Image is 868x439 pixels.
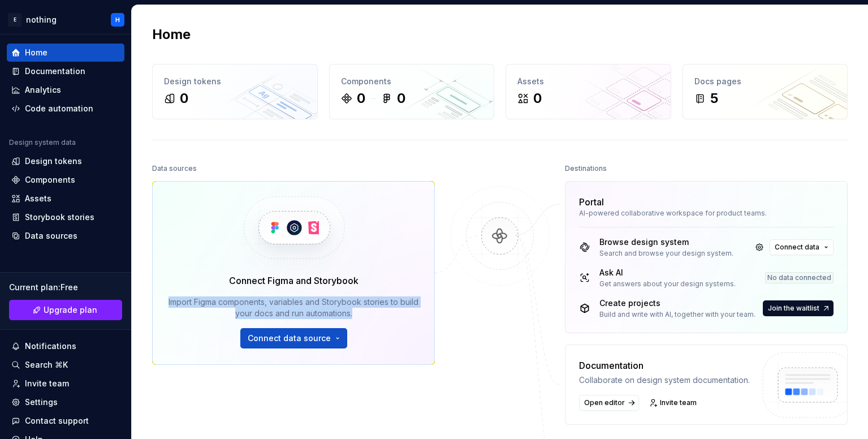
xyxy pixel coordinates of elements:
[329,64,495,119] a: Components00
[765,272,834,283] div: No data connected
[770,239,834,255] button: Connect data
[7,208,124,226] a: Storybook stories
[7,337,124,355] button: Notifications
[768,304,819,313] span: Join the waitlist
[25,174,75,186] div: Components
[152,25,191,44] h2: Home
[9,138,76,147] div: Design system data
[506,64,671,119] a: Assets0
[599,298,755,309] div: Create projects
[240,328,347,348] button: Connect data source
[7,375,124,393] a: Invite team
[660,398,697,407] span: Invite team
[180,89,188,107] div: 0
[25,103,93,114] div: Code automation
[694,76,836,87] div: Docs pages
[9,300,122,320] button: Upgrade plan
[25,378,69,389] div: Invite team
[7,81,124,99] a: Analytics
[357,89,365,107] div: 0
[7,171,124,189] a: Components
[152,64,318,119] a: Design tokens0
[7,412,124,430] button: Contact support
[775,243,819,252] span: Connect data
[710,89,718,107] div: 5
[7,356,124,374] button: Search ⌘K
[248,333,331,344] span: Connect data source
[115,15,120,24] div: H
[164,76,306,87] div: Design tokens
[169,296,418,319] div: Import Figma components, variables and Storybook stories to build your docs and run automations.
[7,152,124,170] a: Design tokens
[9,282,122,293] div: Current plan : Free
[579,195,604,209] div: Portal
[152,161,197,177] div: Data sources
[763,300,834,316] button: Join the waitlist
[25,230,77,242] div: Data sources
[25,359,68,371] div: Search ⌘K
[7,227,124,245] a: Data sources
[25,47,47,58] div: Home
[533,89,542,107] div: 0
[7,100,124,118] a: Code automation
[8,13,21,27] div: E
[579,209,834,218] div: AI-powered collaborative workspace for product teams.
[599,249,733,258] div: Search and browse your design system.
[565,161,607,177] div: Destinations
[599,236,733,248] div: Browse design system
[599,279,736,289] div: Get answers about your design systems.
[25,84,61,96] div: Analytics
[579,359,750,372] div: Documentation
[599,310,755,319] div: Build and write with AI, together with your team.
[25,156,82,167] div: Design tokens
[683,64,848,119] a: Docs pages5
[44,304,97,316] span: Upgrade plan
[7,190,124,208] a: Assets
[229,274,359,287] div: Connect Figma and Storybook
[25,397,58,408] div: Settings
[2,7,129,32] button: EnothingH
[7,393,124,411] a: Settings
[26,14,57,25] div: nothing
[646,395,702,411] a: Invite team
[25,212,94,223] div: Storybook stories
[25,415,89,427] div: Contact support
[579,375,750,386] div: Collaborate on design system documentation.
[25,66,85,77] div: Documentation
[341,76,483,87] div: Components
[7,62,124,80] a: Documentation
[25,341,76,352] div: Notifications
[517,76,659,87] div: Assets
[397,89,405,107] div: 0
[25,193,51,204] div: Assets
[7,44,124,62] a: Home
[599,267,736,278] div: Ask AI
[579,395,639,411] a: Open editor
[584,398,625,407] span: Open editor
